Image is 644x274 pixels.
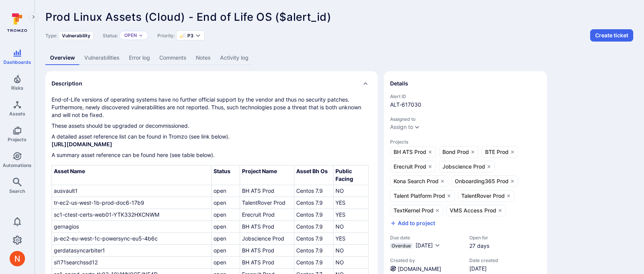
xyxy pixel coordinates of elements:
div: Due date field [390,235,462,250]
td: js-ec2-eu-west-1c-powersync-eu5-4b6c [52,233,212,245]
td: YES [334,209,368,221]
td: Jobscience Prod [240,233,294,245]
td: open [211,245,240,257]
a: vulnerability.EOL.OS.linux.wiz.prod [398,266,441,272]
button: Add to project [390,219,435,227]
span: Bond Prod [442,148,469,156]
p: A detailed asset reference list can be found in Tromzo (see link below). [52,133,372,148]
span: Alert ID [390,94,541,99]
td: open [211,221,240,233]
td: open [211,257,240,269]
span: ALT-617030 [390,101,541,109]
span: Kona Search Prod [394,177,439,185]
span: Talent Platform Prod [394,192,445,200]
a: [URL][DOMAIN_NAME] [52,141,112,147]
a: TalentRover Prod [458,190,514,202]
a: Jobscience Prod [439,161,495,172]
span: Status: [103,33,118,38]
div: Alert tabs [45,51,633,65]
span: P3 [187,33,194,38]
span: TextKernel Prod [394,207,434,214]
td: Centos 7.9 [294,209,333,221]
a: Comments [155,51,191,65]
div: Neeren Patki [10,251,25,266]
button: Expand dropdown [138,33,143,38]
span: Overdue [392,243,411,249]
span: Assets [9,111,25,117]
td: TalentRover Prod [240,197,294,209]
a: Erecruit Prod [390,161,436,172]
span: Assigned to [390,116,541,122]
span: TalentRover Prod [461,192,505,200]
span: Due date [390,235,462,241]
button: Assign to [390,124,413,130]
h2: Details [390,80,408,87]
td: NO [334,257,368,269]
span: Date created [469,257,498,263]
td: open [211,185,240,197]
span: Projects [390,139,541,145]
td: YES [334,233,368,245]
span: Open for [469,235,489,241]
button: Expand dropdown [414,124,420,130]
span: Erecruit Prod [394,163,426,170]
th: Asset Name [52,165,212,185]
h2: Description [52,80,82,87]
div: Collapse description [45,71,378,96]
button: [DATE] [415,242,440,250]
td: Centos 7.9 [294,257,333,269]
td: Centos 7.9 [294,197,333,209]
td: NO [334,185,368,197]
td: Centos 7.9 [294,245,333,257]
span: Automations [3,162,32,168]
p: A summary asset reference can be found here (see table below). [52,151,372,159]
a: Overview [45,51,80,65]
span: Risks [11,85,23,91]
button: Expand navigation menu [29,12,38,22]
span: [DATE] [469,265,498,272]
a: Talent Platform Prod [390,190,455,202]
td: NO [334,221,368,233]
button: Open [124,32,137,38]
td: BH ATS Prod [240,257,294,269]
td: sc1-ctest-certs-web01-YTK332HXCNWM [52,209,212,221]
a: VMS Access Prod [446,205,506,216]
th: Status [211,165,240,185]
th: Project Name [240,165,294,185]
a: BH ATS Prod [390,146,436,158]
img: ACg8ocIprwjrgDQnDsNSk9Ghn5p5-B8DpAKWoJ5Gi9syOE4K59tr4Q=s96-c [10,251,25,266]
td: open [211,233,240,245]
button: Create ticket [590,29,633,42]
span: 27 days [469,242,489,250]
a: Vulnerabilities [80,51,124,65]
td: NO [334,245,368,257]
span: Created by [390,257,462,263]
td: Centos 7.9 [294,221,333,233]
span: Priority: [157,33,175,38]
p: These assets should be upgraded or decommissioned. [52,122,372,130]
span: Jobscience Prod [442,163,485,170]
td: BH ATS Prod [240,185,294,197]
td: Centos 7.9 [294,185,333,197]
a: TextKernel Prod [390,205,443,216]
th: Public Facing [334,165,368,185]
td: open [211,209,240,221]
button: P3 [180,32,194,38]
th: Asset Bh Os [294,165,333,185]
span: BTE Prod [485,148,509,156]
i: Expand navigation menu [31,14,36,20]
a: Bond Prod [439,146,479,158]
a: Notes [191,51,215,65]
a: Activity log [215,51,253,65]
div: Vulnerability [59,31,93,40]
p: End-of-Life versions of operating systems have no further official support by the vendor and thus... [52,96,372,119]
td: gernagios [52,221,212,233]
td: ausvault1 [52,185,212,197]
td: gerdatasyncarbiter1 [52,245,212,257]
span: Onboarding365 Prod [455,177,509,185]
span: VMS Access Prod [450,207,496,214]
td: YES [334,197,368,209]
